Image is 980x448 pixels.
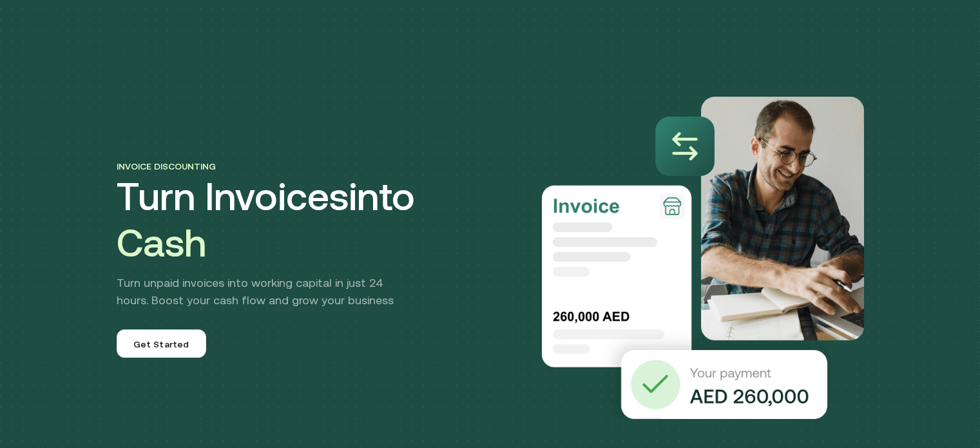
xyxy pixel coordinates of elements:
span: Cash [117,220,206,265]
span: Get Started [133,338,189,351]
p: Turn unpaid invoices into working capital in just 24 hours. Boost your cash flow and grow your bu... [117,274,416,309]
h1: Turn Invoices into [117,173,490,266]
a: Get Started [117,329,206,358]
img: Invoice Discounting [542,97,864,419]
span: Invoice discounting [117,161,216,171]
